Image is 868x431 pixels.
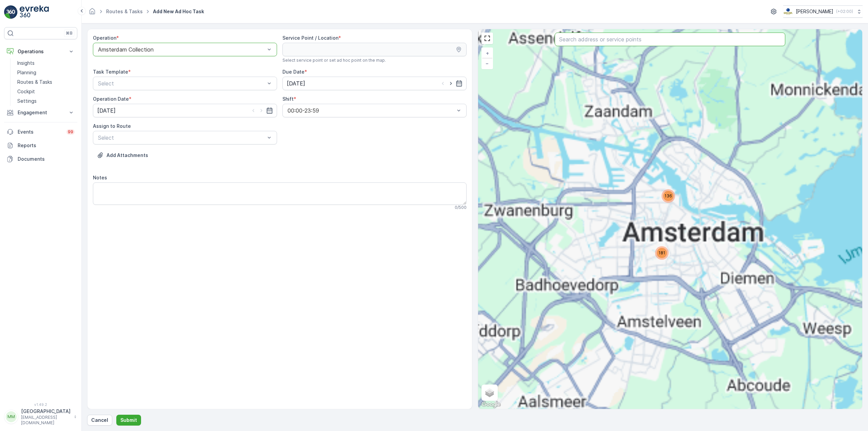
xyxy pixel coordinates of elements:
label: Operation [93,35,116,41]
a: Events99 [4,125,77,139]
label: Notes [93,175,107,180]
button: Cancel [87,415,112,426]
img: basis-logo_rgb2x.png [783,8,793,15]
span: 136 [665,193,672,198]
p: Operations [18,48,64,55]
label: Operation Date [93,96,129,102]
p: Settings [17,98,37,104]
input: dd/mm/yyyy [282,77,467,90]
a: Planning [15,68,77,77]
label: Assign to Route [93,123,131,129]
p: Insights [17,60,35,66]
span: 181 [658,250,665,255]
img: logo_light-DOdMpM7g.png [20,5,49,19]
button: MM[GEOGRAPHIC_DATA][EMAIL_ADDRESS][DOMAIN_NAME] [4,408,77,426]
button: Submit [116,415,141,426]
div: 181 [655,246,669,260]
a: Documents [4,152,77,166]
label: Task Template [93,69,128,75]
p: Planning [17,69,36,76]
label: Shift [282,96,294,102]
p: 0 / 500 [455,205,467,210]
a: Settings [15,96,77,106]
a: View Fullscreen [482,33,492,43]
p: Engagement [18,109,64,116]
button: [PERSON_NAME](+02:00) [783,5,863,18]
a: Cockpit [15,87,77,96]
p: Select [98,134,265,142]
p: Reports [18,142,75,149]
div: 136 [662,189,675,203]
p: [GEOGRAPHIC_DATA] [21,408,71,415]
a: Reports [4,139,77,152]
a: Routes & Tasks [15,77,77,87]
p: [PERSON_NAME] [796,8,833,15]
input: Search address or service points [555,33,785,46]
p: Cancel [91,417,108,424]
a: Open this area in Google Maps (opens a new window) [480,400,502,409]
p: Documents [18,156,75,162]
span: Select service point or set ad hoc point on the map. [282,58,386,63]
a: Routes & Tasks [106,8,143,14]
label: Due Date [282,69,304,75]
a: Homepage [88,10,96,16]
input: dd/mm/yyyy [93,104,277,117]
p: Add Attachments [106,152,148,159]
a: Layers [482,385,497,400]
img: logo [4,5,18,19]
button: Operations [4,45,77,58]
button: Upload File [93,150,152,161]
p: ( +02:00 ) [836,9,853,14]
p: Select [98,79,265,87]
span: Add New Ad Hoc Task [152,8,205,15]
p: Cockpit [17,88,35,95]
a: Insights [15,58,77,68]
p: Events [18,129,62,135]
label: Service Point / Location [282,35,338,41]
span: − [486,60,489,66]
a: Zoom Out [482,58,492,68]
p: ⌘B [66,31,73,36]
button: Engagement [4,106,77,119]
div: MM [6,411,17,422]
p: Routes & Tasks [17,79,52,85]
img: Google [480,400,502,409]
p: [EMAIL_ADDRESS][DOMAIN_NAME] [21,415,71,426]
span: + [486,50,489,56]
span: v 1.49.2 [4,403,77,407]
p: 99 [68,129,73,135]
p: Submit [120,417,137,424]
a: Zoom In [482,48,492,58]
